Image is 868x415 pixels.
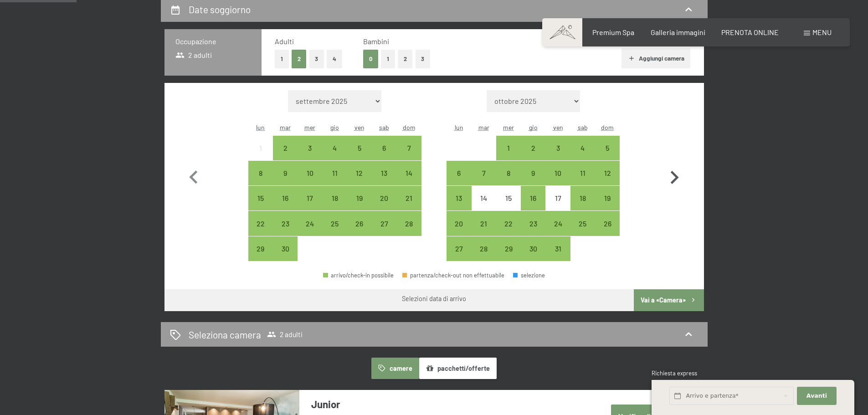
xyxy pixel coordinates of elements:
[175,36,251,46] h3: Occupazione
[267,330,303,339] span: 2 adulti
[473,245,495,268] div: 28
[473,195,495,217] div: 14
[546,245,569,268] div: 31
[249,144,272,167] div: 1
[521,161,545,185] div: Thu Oct 09 2025
[323,186,347,210] div: arrivo/check-in possibile
[578,123,588,131] abbr: sabato
[596,144,619,167] div: 5
[248,211,273,236] div: arrivo/check-in possibile
[398,50,413,68] button: 2
[571,195,594,217] div: 18
[651,28,705,36] a: Galleria immagini
[347,211,372,236] div: arrivo/check-in possibile
[249,169,272,192] div: 8
[396,161,421,185] div: Sun Sep 14 2025
[396,186,421,210] div: Sun Sep 21 2025
[595,186,620,210] div: arrivo/check-in possibile
[447,161,471,185] div: arrivo/check-in possibile
[273,161,298,185] div: Tue Sep 09 2025
[529,123,538,131] abbr: giovedì
[304,123,315,131] abbr: mercoledì
[472,236,496,261] div: Tue Oct 28 2025
[397,144,420,167] div: 7
[496,186,521,210] div: arrivo/check-in non effettuabile
[311,397,582,411] h3: Junior
[248,236,273,261] div: arrivo/check-in possibile
[248,236,273,261] div: Mon Sep 29 2025
[570,186,595,210] div: arrivo/check-in possibile
[274,220,297,243] div: 23
[189,328,261,341] h2: Seleziona camera
[372,211,396,236] div: Sat Sep 27 2025
[347,186,372,210] div: Fri Sep 19 2025
[521,161,545,185] div: arrivo/check-in possibile
[497,144,520,167] div: 1
[496,186,521,210] div: Wed Oct 15 2025
[298,161,322,185] div: Wed Sep 10 2025
[323,136,347,160] div: arrivo/check-in possibile
[522,169,544,192] div: 9
[274,144,297,167] div: 2
[595,161,620,185] div: Sun Oct 12 2025
[473,220,495,243] div: 21
[522,220,544,243] div: 23
[323,211,347,236] div: Thu Sep 25 2025
[472,236,496,261] div: arrivo/check-in possibile
[447,236,471,261] div: Mon Oct 27 2025
[275,50,289,68] button: 1
[447,236,471,261] div: arrivo/check-in possibile
[396,136,421,160] div: Sun Sep 07 2025
[324,220,346,243] div: 25
[496,236,521,261] div: arrivo/check-in possibile
[347,136,372,160] div: Fri Sep 05 2025
[596,169,619,192] div: 12
[545,211,570,236] div: arrivo/check-in possibile
[592,28,634,36] span: Premium Spa
[473,169,495,192] div: 7
[595,136,620,160] div: Sun Oct 05 2025
[634,289,704,311] button: Vai a «Camera»
[447,211,471,236] div: Mon Oct 20 2025
[249,195,272,217] div: 15
[298,186,322,210] div: Wed Sep 17 2025
[273,211,298,236] div: arrivo/check-in possibile
[571,144,594,167] div: 4
[546,144,569,167] div: 3
[521,136,545,160] div: Thu Oct 02 2025
[496,136,521,160] div: Wed Oct 01 2025
[570,136,595,160] div: arrivo/check-in possibile
[496,161,521,185] div: Wed Oct 08 2025
[478,123,489,131] abbr: martedì
[447,161,471,185] div: Mon Oct 06 2025
[497,245,520,268] div: 29
[472,186,496,210] div: Tue Oct 14 2025
[571,169,594,192] div: 11
[298,136,322,160] div: arrivo/check-in possibile
[721,28,779,36] a: PRENOTA ONLINE
[248,186,273,210] div: arrivo/check-in possibile
[280,123,291,131] abbr: martedì
[309,50,324,68] button: 3
[806,392,827,400] span: Avanti
[248,161,273,185] div: Mon Sep 08 2025
[248,136,273,160] div: arrivo/check-in non effettuabile
[419,358,497,379] button: pacchetti/offerte
[347,136,372,160] div: arrivo/check-in possibile
[324,144,346,167] div: 4
[496,211,521,236] div: Wed Oct 22 2025
[513,272,545,278] div: selezione
[797,387,836,405] button: Avanti
[497,169,520,192] div: 8
[248,136,273,160] div: Mon Sep 01 2025
[248,211,273,236] div: Mon Sep 22 2025
[323,161,347,185] div: Thu Sep 11 2025
[298,211,322,236] div: Wed Sep 24 2025
[274,245,297,268] div: 30
[397,220,420,243] div: 28
[455,123,463,131] abbr: lunedì
[372,186,396,210] div: Sat Sep 20 2025
[372,186,396,210] div: arrivo/check-in possibile
[372,136,396,160] div: Sat Sep 06 2025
